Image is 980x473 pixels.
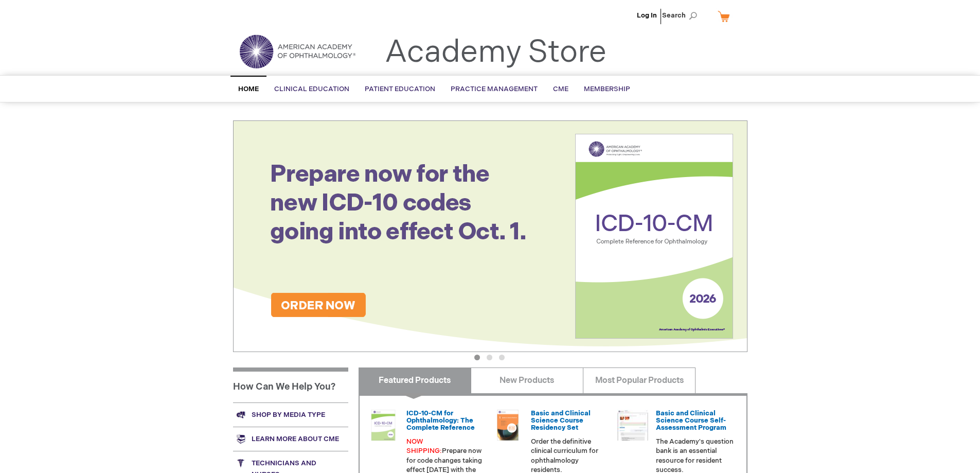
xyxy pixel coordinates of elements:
[406,437,442,456] font: NOW SHIPPING:
[233,402,348,427] a: Shop by media type
[474,355,480,360] button: 1 of 3
[233,427,348,451] a: Learn more about CME
[471,367,583,393] a: New Products
[385,34,607,71] a: Academy Store
[406,409,475,432] a: ICD-10-CM for Ophthalmology: The Complete Reference
[238,85,259,93] span: Home
[656,409,726,432] a: Basic and Clinical Science Course Self-Assessment Program
[583,367,696,393] a: Most Popular Products
[531,409,591,432] a: Basic and Clinical Science Course Residency Set
[233,367,348,402] h1: How Can We Help You?
[492,410,523,441] img: 02850963u_47.png
[359,367,471,393] a: Featured Products
[499,355,505,360] button: 3 of 3
[617,410,648,441] img: bcscself_20.jpg
[662,5,701,26] span: Search
[451,85,538,93] span: Practice Management
[487,355,492,360] button: 2 of 3
[368,410,399,441] img: 0120008u_42.png
[553,85,568,93] span: CME
[274,85,349,93] span: Clinical Education
[365,85,435,93] span: Patient Education
[637,11,657,20] a: Log In
[584,85,630,93] span: Membership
